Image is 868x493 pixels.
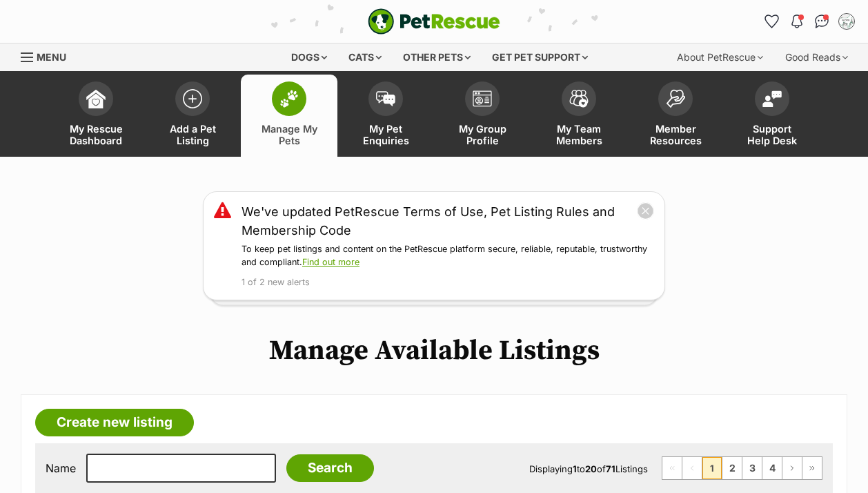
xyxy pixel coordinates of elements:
nav: Pagination [662,456,822,480]
img: pet-enquiries-icon-7e3ad2cf08bfb03b45e93fb7055b45f3efa6380592205ae92323e6603595dc1f.svg [376,91,395,106]
p: To keep pet listings and content on the PetRescue platform secure, reliable, reputable, trustwort... [241,243,654,269]
a: Page 2 [722,457,742,479]
a: Support Help Desk [724,75,820,157]
span: My Pet Enquiries [355,123,417,146]
a: My Rescue Dashboard [48,75,144,157]
span: My Team Members [548,123,610,146]
strong: 71 [606,463,615,474]
span: Add a Pet Listing [161,123,224,146]
span: My Rescue Dashboard [65,123,127,146]
img: add-pet-listing-icon-0afa8454b4691262ce3f59096e99ab1cd57d4a30225e0717b998d2c9b9846f56.svg [183,89,202,108]
strong: 20 [585,463,597,474]
div: Dogs [282,43,337,71]
a: Last page [802,457,822,479]
a: My Pet Enquiries [337,75,434,157]
button: close [637,202,654,220]
a: Conversations [811,10,833,32]
img: chat-41dd97257d64d25036548639549fe6c8038ab92f7586957e7f3b1b290dea8141.svg [815,14,829,28]
span: Page 1 [702,457,722,479]
img: member-resources-icon-8e73f808a243e03378d46382f2149f9095a855e16c252ad45f914b54edf8863c.svg [666,89,685,108]
button: My account [836,10,858,32]
a: We've updated PetRescue Terms of Use, Pet Listing Rules and Membership Code [241,202,637,240]
ul: Account quick links [761,10,858,32]
a: Favourites [761,10,783,32]
span: Menu [37,51,66,63]
img: group-profile-icon-3fa3cf56718a62981997c0bc7e787c4b2cf8bcc04b72c1350f741eb67cf2f40e.svg [473,90,492,107]
img: team-members-icon-5396bd8760b3fe7c0b43da4ab00e1e3bb1a5d9ba89233759b79545d2d3fc5d0d.svg [569,90,589,108]
div: Cats [339,43,391,71]
a: Member Resources [627,75,724,157]
span: Support Help Desk [741,123,803,146]
a: PetRescue [368,8,500,35]
img: help-desk-icon-fdf02630f3aa405de69fd3d07c3f3aa587a6932b1a1747fa1d2bba05be0121f9.svg [762,90,782,107]
a: Next page [782,457,802,479]
a: Menu [21,43,76,68]
a: My Team Members [531,75,627,157]
span: Previous page [682,457,702,479]
img: logo-e224e6f780fb5917bec1dbf3a21bbac754714ae5b6737aabdf751b685950b380.svg [368,8,500,35]
input: Search [286,454,374,482]
span: Member Resources [644,123,707,146]
strong: 1 [573,463,577,474]
span: Manage My Pets [258,123,320,146]
p: 1 of 2 new alerts [241,276,654,289]
a: Page 3 [742,457,762,479]
span: First page [662,457,682,479]
a: Find out more [302,257,359,267]
button: Notifications [786,10,808,32]
div: About PetRescue [667,43,773,71]
div: Get pet support [482,43,598,71]
img: notifications-46538b983faf8c2785f20acdc204bb7945ddae34d4c08c2a6579f10ce5e182be.svg [791,14,802,28]
div: Other pets [393,43,480,71]
div: Good Reads [776,43,858,71]
a: Add a Pet Listing [144,75,241,157]
label: Name [46,462,76,474]
span: Displaying to of Listings [529,463,648,474]
img: dashboard-icon-eb2f2d2d3e046f16d808141f083e7271f6b2e854fb5c12c21221c1fb7104beca.svg [86,89,106,108]
img: Caro Cooper profile pic [840,14,854,28]
a: Manage My Pets [241,75,337,157]
a: Page 4 [762,457,782,479]
a: Create new listing [35,409,194,436]
span: My Group Profile [451,123,513,146]
img: manage-my-pets-icon-02211641906a0b7f246fdf0571729dbe1e7629f14944591b6c1af311fb30b64b.svg [279,90,299,108]
a: My Group Profile [434,75,531,157]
